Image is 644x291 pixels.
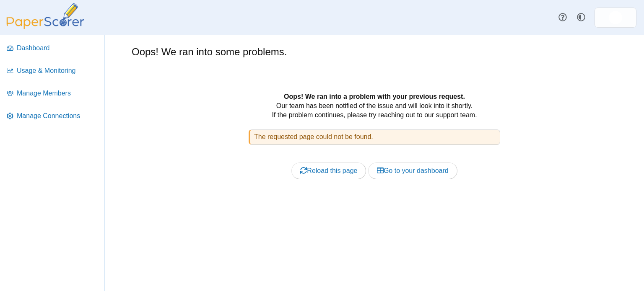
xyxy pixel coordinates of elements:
[609,11,622,24] img: ps.LGcYTeU7oUhaqPwb
[17,44,99,53] span: Dashboard
[17,89,99,98] span: Manage Members
[158,92,590,198] div: Our team has been notified of the issue and will look into it shortly. If the problem continues, ...
[3,61,102,81] a: Usage & Monitoring
[284,93,465,100] b: Oops! We ran into a problem with your previous request.
[3,38,102,58] a: Dashboard
[3,23,87,30] a: PaperScorer
[291,162,366,179] a: Reload this page
[3,83,102,103] a: Manage Members
[17,66,99,75] span: Usage & Monitoring
[368,162,457,179] a: Go to your dashboard
[17,111,99,121] span: Manage Connections
[3,106,102,126] a: Manage Connections
[609,11,622,24] span: admin1750 SMES
[3,3,87,29] img: PaperScorer
[249,129,500,144] div: The requested page could not be found.
[595,8,636,28] a: ps.LGcYTeU7oUhaqPwb
[132,45,287,59] h1: Oops! We ran into some problems.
